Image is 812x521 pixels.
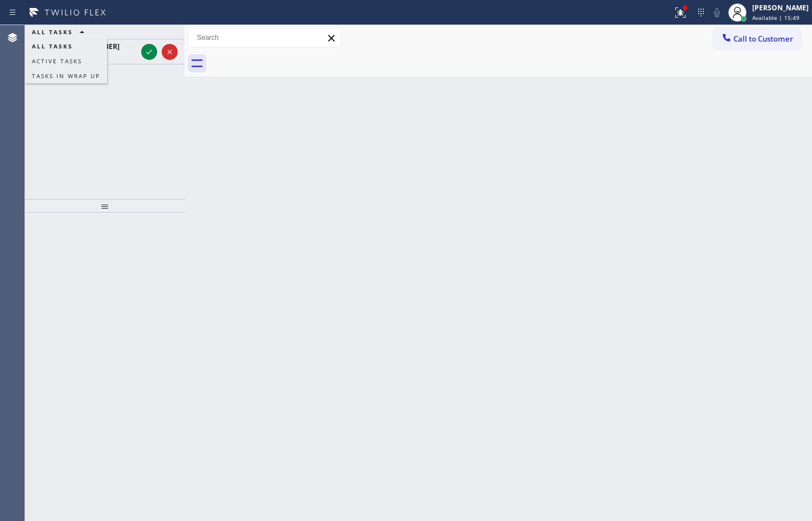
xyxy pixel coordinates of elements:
span: Call to Customer [733,34,793,44]
span: TASKS IN WRAP UP [32,72,100,80]
button: Mute [709,5,725,21]
button: ACTIVE TASKS [25,54,107,68]
button: Reject [162,44,178,60]
button: Call to Customer [713,28,801,50]
button: ALL TASKS [25,25,96,39]
span: ALL TASKS [32,28,73,36]
span: ACTIVE TASKS [32,57,82,65]
input: Search [188,29,341,47]
button: TASKS IN WRAP UP [25,68,107,83]
span: Available | 15:49 [752,14,799,22]
button: ALL TASKS [25,39,107,54]
span: ALL TASKS [32,42,73,50]
button: Accept [141,44,157,60]
div: [PERSON_NAME] [752,3,809,13]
